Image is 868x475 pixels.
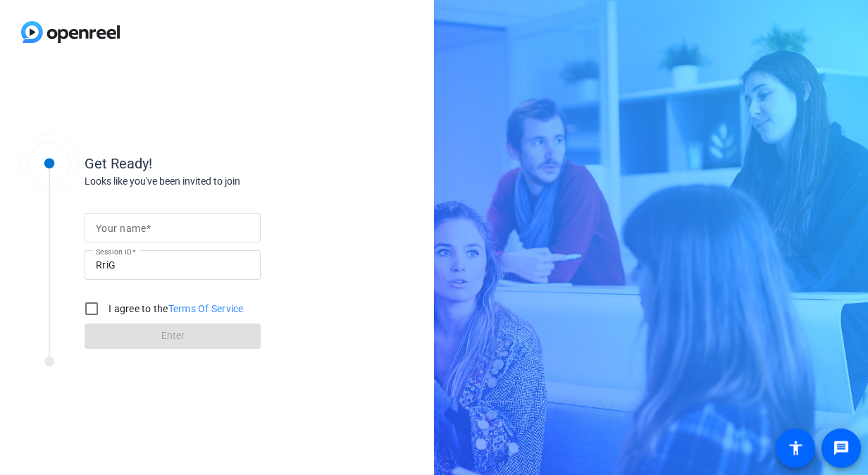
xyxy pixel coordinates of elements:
mat-label: Your name [96,223,146,234]
div: Looks like you've been invited to join [85,174,366,189]
mat-icon: message [833,440,850,457]
div: Get Ready! [85,153,366,174]
mat-label: Session ID [96,247,132,256]
mat-icon: accessibility [787,440,804,457]
a: Terms Of Service [168,303,244,314]
label: I agree to the [106,302,244,316]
